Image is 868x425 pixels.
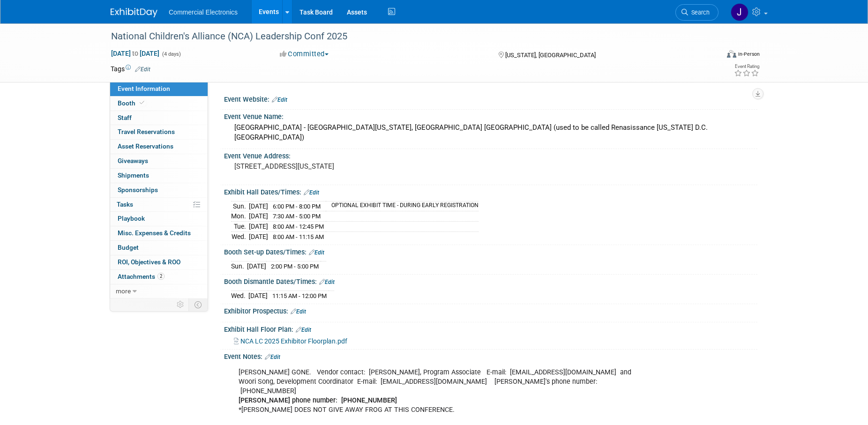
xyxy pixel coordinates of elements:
a: Edit [309,249,324,256]
img: Format-Inperson.png [727,50,736,58]
a: Booth [110,97,208,111]
a: Asset Reservations [110,140,208,154]
td: [DATE] [248,291,268,300]
a: Edit [291,308,306,315]
span: Tasks [117,201,133,208]
span: 6:00 PM - 8:00 PM [273,203,321,210]
td: Tags [111,64,150,74]
span: 11:15 AM - 12:00 PM [272,292,327,299]
a: Staff [110,111,208,125]
div: [GEOGRAPHIC_DATA] - [GEOGRAPHIC_DATA][US_STATE], [GEOGRAPHIC_DATA] [GEOGRAPHIC_DATA] (used to be ... [231,120,750,145]
a: Sponsorships [110,183,208,197]
span: Search [688,9,710,16]
div: Event Venue Name: [224,110,757,121]
a: Misc. Expenses & Credits [110,226,208,240]
div: Event Venue Address: [224,149,757,161]
span: Shipments [118,171,149,179]
span: Budget [118,244,139,251]
div: National Children's Alliance (NCA) Leadership Conf 2025 [108,28,704,45]
div: Exhibit Hall Dates/Times: [224,185,757,197]
td: [DATE] [247,261,266,271]
td: [DATE] [249,211,268,222]
div: Event Format [663,49,760,63]
td: Mon. [231,211,249,222]
div: Event Website: [224,92,757,104]
a: Budget [110,241,208,255]
a: Edit [304,189,319,196]
span: Attachments [118,273,165,280]
a: Edit [135,66,150,73]
span: [US_STATE], [GEOGRAPHIC_DATA] [505,52,596,59]
a: NCA LC 2025 Exhibitor Floorplan.pdf [234,337,347,345]
span: Asset Reservations [118,142,173,150]
button: Committed [277,49,332,59]
div: Booth Set-up Dates/Times: [224,245,757,257]
span: to [131,50,140,57]
div: Exhibit Hall Floor Plan: [224,322,757,335]
span: ROI, Objectives & ROO [118,258,180,266]
a: Edit [265,354,280,360]
span: Event Information [118,85,170,92]
span: NCA LC 2025 Exhibitor Floorplan.pdf [240,337,347,345]
a: Event Information [110,82,208,96]
div: Event Notes: [224,350,757,362]
div: Exhibitor Prospectus: [224,304,757,316]
td: [DATE] [249,201,268,211]
a: Giveaways [110,154,208,168]
span: Booth [118,99,146,107]
td: Sun. [231,261,247,271]
span: Sponsorships [118,186,158,194]
img: ExhibitDay [111,8,157,17]
b: [PERSON_NAME] phone number: [PHONE_NUMBER] [239,396,397,404]
a: ROI, Objectives & ROO [110,255,208,269]
a: Edit [296,327,311,333]
span: (4 days) [161,51,181,57]
td: Wed. [231,291,248,300]
td: [DATE] [249,231,268,241]
a: Edit [272,97,287,103]
span: 8:00 AM - 12:45 PM [273,223,324,230]
td: OPTIONAL EXHIBIT TIME - DURING EARLY REGISTRATION [326,201,479,211]
span: 2:00 PM - 5:00 PM [271,263,319,270]
span: Misc. Expenses & Credits [118,229,191,237]
a: Search [675,4,718,21]
td: Tue. [231,222,249,232]
a: Edit [319,279,335,285]
span: more [116,287,131,295]
span: Travel Reservations [118,128,175,135]
td: Personalize Event Tab Strip [172,298,189,311]
div: Event Rating [734,64,759,69]
span: Commercial Electronics [169,8,238,16]
span: 8:00 AM - 11:15 AM [273,233,324,240]
span: [DATE] [DATE] [111,49,160,58]
a: Tasks [110,198,208,212]
a: Playbook [110,212,208,226]
img: Jennifer Roosa [731,3,748,21]
a: Attachments2 [110,270,208,284]
span: Playbook [118,215,145,222]
i: Booth reservation complete [140,100,144,105]
td: Wed. [231,231,249,241]
a: Travel Reservations [110,125,208,139]
td: Toggle Event Tabs [189,298,208,311]
span: Giveaways [118,157,148,164]
span: 7:30 AM - 5:00 PM [273,213,321,220]
span: Staff [118,114,132,121]
div: Booth Dismantle Dates/Times: [224,275,757,287]
a: Shipments [110,169,208,183]
pre: [STREET_ADDRESS][US_STATE] [234,162,436,171]
a: more [110,284,208,298]
td: Sun. [231,201,249,211]
div: In-Person [738,51,760,58]
td: [DATE] [249,222,268,232]
span: 2 [157,273,165,280]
